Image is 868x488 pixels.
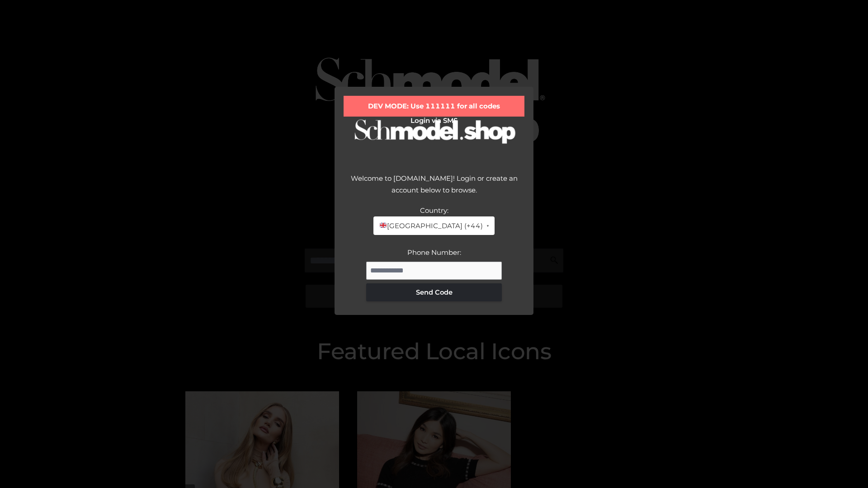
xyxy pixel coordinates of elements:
[420,206,448,215] label: Country:
[407,248,461,257] label: Phone Number:
[344,173,524,205] div: Welcome to [DOMAIN_NAME]! Login or create an account below to browse.
[344,117,524,125] h2: Login via SMS
[344,96,524,117] div: DEV MODE: Use 111111 for all codes
[379,220,482,232] span: [GEOGRAPHIC_DATA] (+44)
[366,283,502,301] button: Send Code
[380,222,387,229] img: 🇬🇧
